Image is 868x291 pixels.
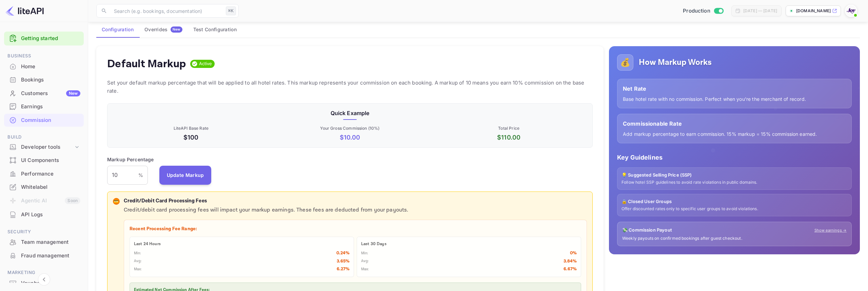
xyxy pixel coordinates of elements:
[4,100,84,113] a: Earnings
[361,258,369,264] p: Avg:
[107,156,154,163] p: Markup Percentage
[21,35,80,42] a: Getting started
[623,130,846,138] p: Add markup percentage to earn commission. 15% markup = 15% commission earned.
[4,73,84,86] a: Bookings
[21,103,80,111] div: Earnings
[4,228,84,236] span: Security
[4,208,84,221] a: API Logs
[4,114,84,127] div: Commission
[4,167,84,180] a: Performance
[21,238,80,246] div: Team management
[4,87,84,100] div: CustomersNew
[814,228,847,233] a: Show earnings →
[124,206,587,214] p: Credit/debit card processing fees will impact your markup earnings. These fees are deducted from ...
[623,120,846,128] p: Commissionable Rate
[21,211,80,219] div: API Logs
[623,95,846,103] p: Base hotel rate with no commission. Perfect when you're the merchant of record.
[431,133,587,142] p: $ 110.00
[107,166,138,185] input: 0
[564,266,577,273] p: 6.67 %
[622,198,847,205] p: 🔒 Closed User Groups
[144,26,182,33] div: Overrides
[21,170,80,178] div: Performance
[361,267,369,272] p: Max:
[188,21,242,38] button: Test Configuration
[639,57,712,68] h5: How Markup Works
[196,60,215,67] span: Active
[114,198,119,204] p: 💳
[622,206,847,212] p: Offer discounted rates only to specific user groups to avoid violations.
[743,8,777,14] div: [DATE] — [DATE]
[4,114,84,126] a: Commission
[134,251,141,256] p: Min:
[4,60,84,73] a: Home
[4,236,84,248] a: Team management
[4,269,84,276] span: Marketing
[796,8,831,14] p: [DOMAIN_NAME]
[4,52,84,60] span: Business
[620,56,630,69] p: 💰
[431,125,587,131] p: Total Price
[21,116,80,124] div: Commission
[130,225,581,233] p: Recent Processing Fee Range:
[226,6,236,15] div: ⌘K
[846,5,856,16] img: With Joy
[4,141,84,153] div: Developer tools
[337,266,350,273] p: 6.27 %
[4,236,84,249] div: Team management
[171,27,182,32] span: New
[361,241,577,247] p: Last 30 Days
[272,125,428,131] p: Your Gross Commission ( 10 %)
[124,197,587,205] p: Credit/Debit Card Processing Fees
[134,241,350,247] p: Last 24 Hours
[272,133,428,142] p: $ 10.00
[113,109,587,117] p: Quick Example
[4,249,84,262] div: Fraud management
[337,258,350,265] p: 3.65 %
[107,79,593,95] p: Set your default markup percentage that will be applied to all hotel rates. This markup represent...
[21,157,80,164] div: UI Components
[4,154,84,167] div: UI Components
[138,171,143,179] p: %
[4,181,84,194] div: Whitelabel
[21,90,80,97] div: Customers
[66,90,80,96] div: New
[622,180,847,185] p: Follow hotel SSP guidelines to avoid rate violations in public domains.
[680,7,726,15] div: Switch to Sandbox mode
[4,208,84,221] div: API Logs
[21,183,80,191] div: Whitelabel
[38,273,50,286] button: Collapse navigation
[4,249,84,262] a: Fraud management
[113,125,269,131] p: LiteAPI Base Rate
[336,250,350,257] p: 0.24 %
[4,181,84,193] a: Whitelabel
[4,277,84,289] a: Vouchers
[21,279,80,287] div: Vouchers
[4,32,84,46] div: Getting started
[570,250,577,257] p: 0 %
[622,227,672,234] p: 💸 Commission Payout
[159,166,212,185] button: Update Markup
[564,258,577,265] p: 3.84 %
[683,7,710,15] span: Production
[622,172,847,179] p: 💡 Suggested Selling Price (SSP)
[21,143,74,151] div: Developer tools
[4,73,84,87] div: Bookings
[5,5,44,16] img: LiteAPI logo
[134,267,142,272] p: Max:
[4,133,84,141] span: Build
[134,258,142,264] p: Avg:
[113,133,269,142] p: $100
[617,153,852,162] p: Key Guidelines
[361,251,369,256] p: Min:
[107,57,186,71] h4: Default Markup
[21,76,80,84] div: Bookings
[96,21,139,38] button: Configuration
[110,4,223,18] input: Search (e.g. bookings, documentation)
[4,87,84,99] a: CustomersNew
[4,60,84,73] div: Home
[21,252,80,260] div: Fraud management
[4,154,84,166] a: UI Components
[21,63,80,71] div: Home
